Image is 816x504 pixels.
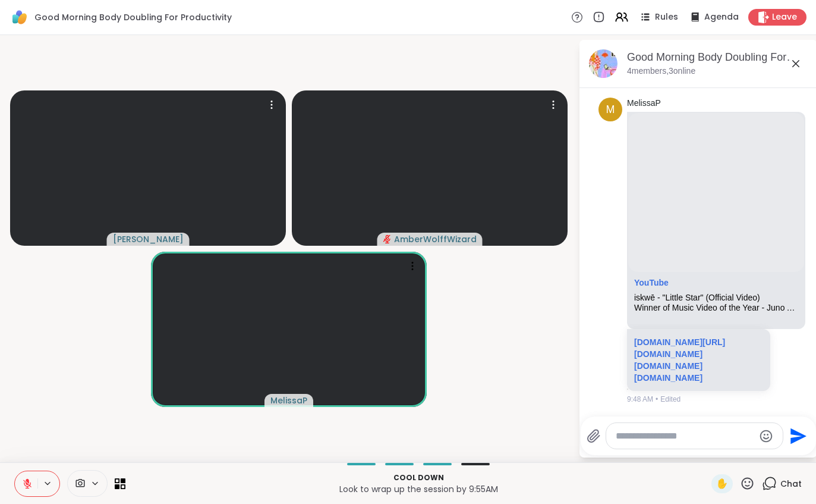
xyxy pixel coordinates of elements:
span: Rules [655,11,678,23]
span: Good Morning Body Doubling For Productivity [34,11,232,23]
button: Send [783,422,810,449]
span: Edited [660,394,680,405]
span: • [656,394,658,405]
textarea: Type your message [616,430,754,442]
p: Cool down [133,472,704,483]
iframe: iskwē - "Little Star" (Official Video) [628,113,804,273]
span: Chat [780,478,802,490]
button: Emoji picker [759,429,773,443]
span: ✋ [716,477,728,491]
p: Look to wrap up the session by 9:55AM [133,483,704,495]
img: Good Morning Body Doubling For Productivity, Oct 08 [589,49,617,78]
a: Attachment [634,278,669,287]
span: Agenda [704,11,739,23]
p: 4 members, 3 online [627,65,695,77]
div: iskwē - "Little Star" (Official Video) [634,293,798,303]
div: Good Morning Body Doubling For Productivity, [DATE] [627,50,808,65]
div: Winner of Music Video of the Year - Juno Awards 2020 Little Star Written By: [PERSON_NAME] Meiste... [634,303,798,313]
span: AmberWolffWizard [394,233,477,245]
span: 9:48 AM [627,394,653,405]
span: Leave [772,11,797,23]
a: [DOMAIN_NAME][URL][DOMAIN_NAME][DOMAIN_NAME][DOMAIN_NAME] [634,337,725,383]
span: MelissaP [270,395,307,406]
span: [PERSON_NAME] [113,233,184,245]
a: MelissaP [627,98,661,109]
span: M [606,102,615,118]
img: ShareWell Logomark [10,7,30,27]
span: audio-muted [383,235,392,243]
